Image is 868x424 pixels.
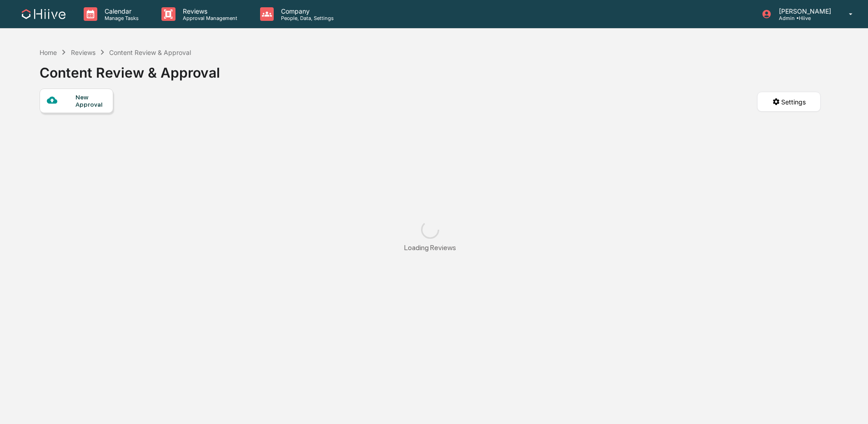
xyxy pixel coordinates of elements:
div: New Approval [75,94,106,108]
p: Manage Tasks [97,15,143,21]
div: Content Review & Approval [109,49,191,56]
p: Reviews [176,7,242,15]
div: Home [40,49,57,56]
div: Reviews [71,49,95,56]
p: Company [274,7,338,15]
img: logo [22,9,65,19]
p: Calendar [97,7,143,15]
p: [PERSON_NAME] [772,7,836,15]
p: Admin • Hiive [772,15,836,21]
button: Settings [757,92,821,112]
div: Content Review & Approval [40,57,220,81]
p: Approval Management [176,15,242,21]
p: People, Data, Settings [274,15,338,21]
div: Loading Reviews [404,243,456,252]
